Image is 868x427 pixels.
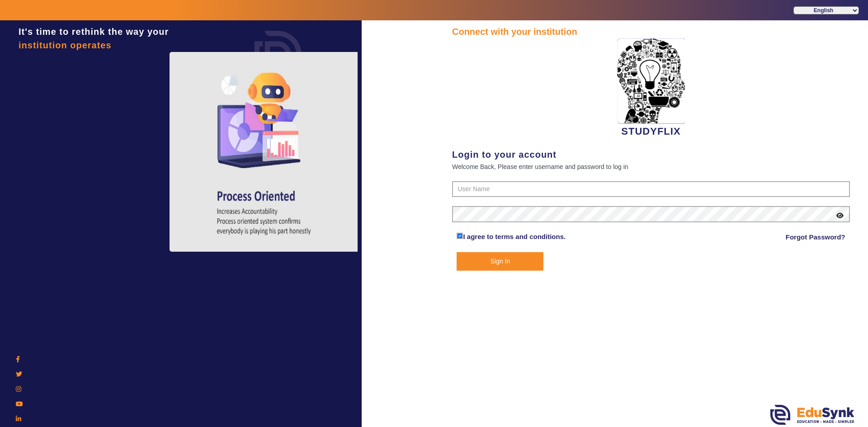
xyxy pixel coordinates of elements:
[617,38,685,124] img: 2da83ddf-6089-4dce-a9e2-416746467bdd
[19,40,112,50] span: institution operates
[452,181,850,197] input: User Name
[244,20,312,88] img: login.png
[786,232,845,243] a: Forgot Password?
[452,148,850,161] div: Login to your account
[19,27,169,37] span: It's time to rethink the way your
[452,25,850,38] div: Connect with your institution
[770,405,854,425] img: edusynk.png
[457,252,543,271] button: Sign In
[452,38,850,139] div: STUDYFLIX
[452,161,850,172] div: Welcome Back, Please enter username and password to log in
[170,52,359,252] img: login4.png
[463,233,566,240] a: I agree to terms and conditions.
